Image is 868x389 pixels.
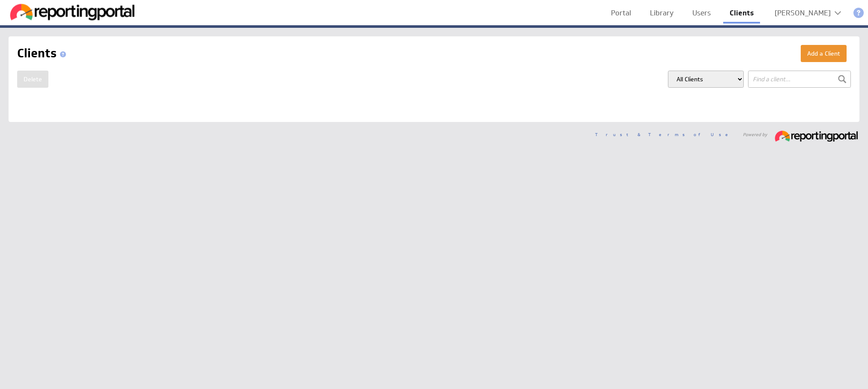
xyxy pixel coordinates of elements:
[17,71,48,88] button: Delete
[774,131,859,142] img: reportingportal_233x30.png
[686,4,717,22] a: Users
[9,4,137,23] img: Reporting Portal logo
[17,45,69,62] h1: Clients
[801,45,847,62] button: Add a Client
[644,4,680,22] a: Library
[743,132,767,137] span: Powered by
[595,131,734,137] a: Trust & Terms of Use
[605,4,638,22] a: Portal
[9,2,137,25] div: Go to my dashboards
[723,4,760,22] a: Clients
[748,71,851,88] input: Find a client...
[775,9,831,17] div: [PERSON_NAME]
